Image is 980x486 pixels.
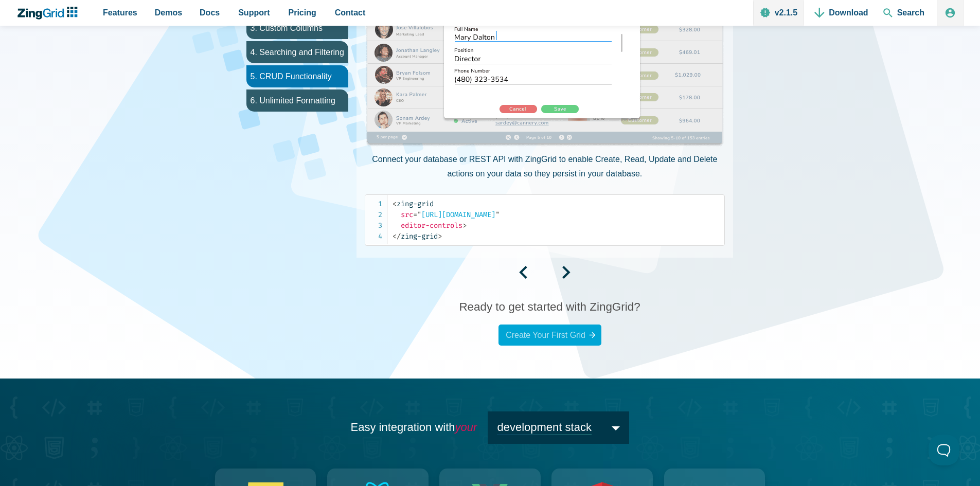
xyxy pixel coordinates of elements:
[16,7,83,20] a: ZingChart Logo. Click to return to the homepage
[351,421,477,434] span: Easy integration with
[335,6,366,20] span: Contact
[462,221,467,230] span: >
[365,152,725,180] p: Connect your database or REST API with ZingGrid to enable Create, Read, Update and Delete actions...
[401,210,413,219] span: src
[238,6,270,20] span: Support
[246,65,348,87] li: 5. CRUD Functionality
[246,41,348,63] li: 4. Searching and Filtering
[929,435,959,465] iframe: Toggle Customer Support
[289,6,316,20] span: Pricing
[103,6,137,20] span: Features
[413,210,500,219] span: [URL][DOMAIN_NAME]
[393,232,401,241] span: </
[413,210,417,219] span: =
[393,200,397,208] span: <
[498,325,601,346] a: Create Your First Grid
[438,232,442,241] span: >
[155,6,182,20] span: Demos
[393,232,438,241] span: zing-grid
[495,210,500,219] span: "
[200,6,220,20] span: Docs
[393,200,434,208] span: zing-grid
[246,17,348,39] li: 3. Custom Columns
[417,210,421,219] span: "
[401,221,462,230] span: editor-controls
[459,299,640,314] h3: Ready to get started with ZingGrid?
[455,421,477,434] em: your
[246,89,348,112] li: 6. Unlimited Formatting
